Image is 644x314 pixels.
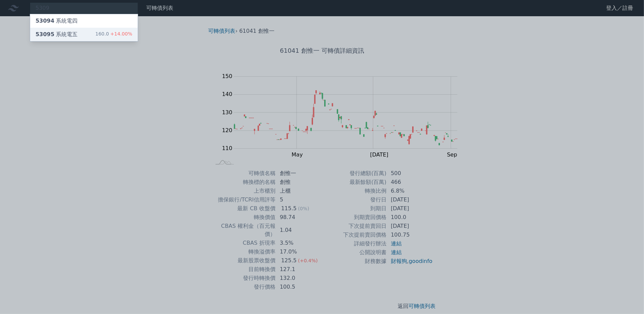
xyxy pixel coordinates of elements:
[95,30,132,39] div: 160.0
[610,282,644,314] iframe: Chat Widget
[36,30,77,39] div: 系統電五
[30,28,138,41] a: 53095系統電五 160.0+14.00%
[36,18,54,24] span: 53094
[36,31,54,38] span: 53095
[30,14,138,28] a: 53094系統電四
[36,17,77,25] div: 系統電四
[610,282,644,314] div: 聊天小工具
[109,31,132,37] span: +14.00%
